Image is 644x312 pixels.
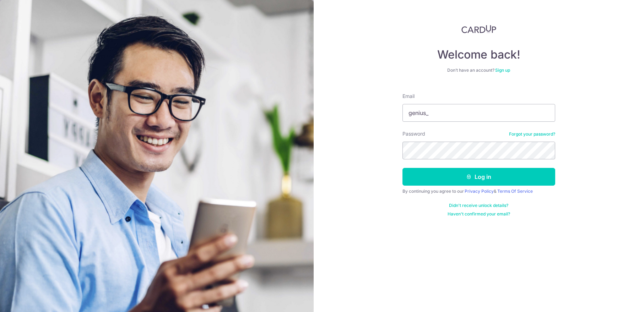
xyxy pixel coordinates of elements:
[402,67,555,73] div: Don’t have an account?
[495,67,510,73] a: Sign up
[509,131,555,137] a: Forgot your password?
[402,168,555,186] button: Log in
[402,130,425,137] label: Password
[402,93,415,100] label: Email
[402,104,555,122] input: Enter your Email
[402,188,555,194] div: By continuing you agree to our &
[449,203,508,208] a: Didn't receive unlock details?
[402,48,555,62] h4: Welcome back!
[465,188,494,194] a: Privacy Policy
[448,211,510,217] a: Haven't confirmed your email?
[461,25,496,33] img: CardUp Logo
[497,188,533,194] a: Terms Of Service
